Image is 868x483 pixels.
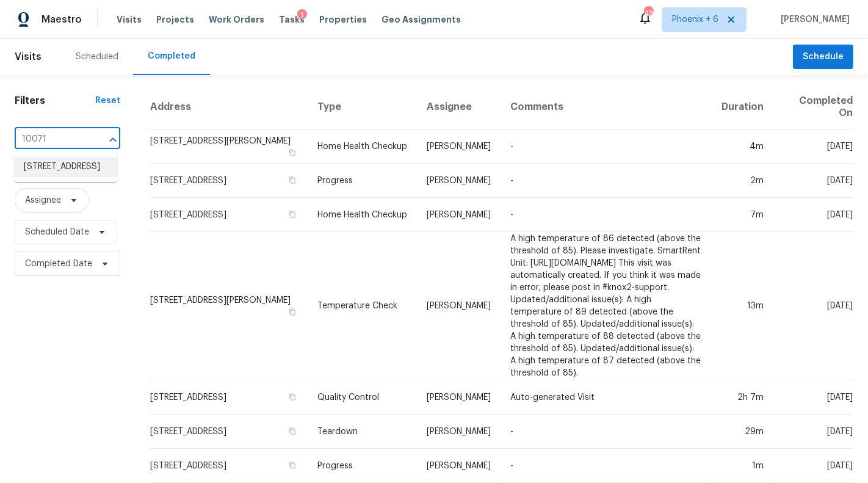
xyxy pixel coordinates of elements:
td: Quality Control [308,380,417,415]
td: Home Health Checkup [308,198,417,232]
td: Progress [308,449,417,483]
th: Duration [712,85,773,129]
button: Copy Address [287,175,298,186]
li: [STREET_ADDRESS] [14,157,117,177]
th: Address [150,85,308,129]
span: Tasks [279,15,305,24]
span: Visits [15,43,42,70]
td: [STREET_ADDRESS] [150,164,308,198]
td: [DATE] [773,380,853,415]
td: Auto-generated Visit [501,380,712,415]
span: Assignee [25,194,61,206]
td: 4m [712,129,773,164]
span: Scheduled Date [25,226,89,238]
div: 1 [297,9,307,21]
div: Reset [95,95,120,107]
span: Phoenix + 6 [672,13,718,26]
div: Completed [148,50,195,62]
td: [STREET_ADDRESS] [150,449,308,483]
td: [PERSON_NAME] [417,415,501,449]
th: Comments [501,85,712,129]
span: Maestro [42,13,82,26]
span: [PERSON_NAME] [776,13,850,26]
td: [STREET_ADDRESS] [150,380,308,415]
td: A high temperature of 86 detected (above the threshold of 85). Please investigate. SmartRent Unit... [501,232,712,380]
h1: Filters [15,95,95,107]
td: [STREET_ADDRESS] [150,198,308,232]
span: Properties [319,13,367,26]
button: Close [104,131,121,148]
td: [DATE] [773,198,853,232]
td: Teardown [308,415,417,449]
span: Geo Assignments [382,13,461,26]
th: Assignee [417,85,501,129]
td: 7m [712,198,773,232]
td: [PERSON_NAME] [417,129,501,164]
td: Temperature Check [308,232,417,380]
td: [PERSON_NAME] [417,198,501,232]
td: - [501,198,712,232]
button: Copy Address [287,209,298,220]
td: [PERSON_NAME] [417,380,501,415]
td: [PERSON_NAME] [417,232,501,380]
td: - [501,449,712,483]
td: [DATE] [773,449,853,483]
button: Copy Address [287,460,298,471]
td: 2m [712,164,773,198]
span: Projects [156,13,194,26]
div: 43 [644,7,653,20]
td: Progress [308,164,417,198]
td: [STREET_ADDRESS][PERSON_NAME] [150,129,308,164]
button: Schedule [793,45,853,70]
td: 2h 7m [712,380,773,415]
td: 13m [712,232,773,380]
span: Work Orders [209,13,264,26]
td: [DATE] [773,164,853,198]
td: [DATE] [773,129,853,164]
td: [PERSON_NAME] [417,164,501,198]
span: Completed Date [25,258,92,270]
span: Visits [117,13,142,26]
td: - [501,129,712,164]
td: [PERSON_NAME] [417,449,501,483]
td: [DATE] [773,415,853,449]
td: 1m [712,449,773,483]
td: 29m [712,415,773,449]
div: Scheduled [76,51,118,63]
span: Schedule [803,49,844,65]
button: Copy Address [287,147,298,158]
button: Copy Address [287,307,298,318]
td: Home Health Checkup [308,129,417,164]
button: Copy Address [287,391,298,402]
td: [DATE] [773,232,853,380]
th: Completed On [773,85,853,129]
td: - [501,415,712,449]
td: [STREET_ADDRESS][PERSON_NAME] [150,232,308,380]
button: Copy Address [287,426,298,437]
input: Search for an address... [15,130,86,149]
td: - [501,164,712,198]
td: [STREET_ADDRESS] [150,415,308,449]
th: Type [308,85,417,129]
